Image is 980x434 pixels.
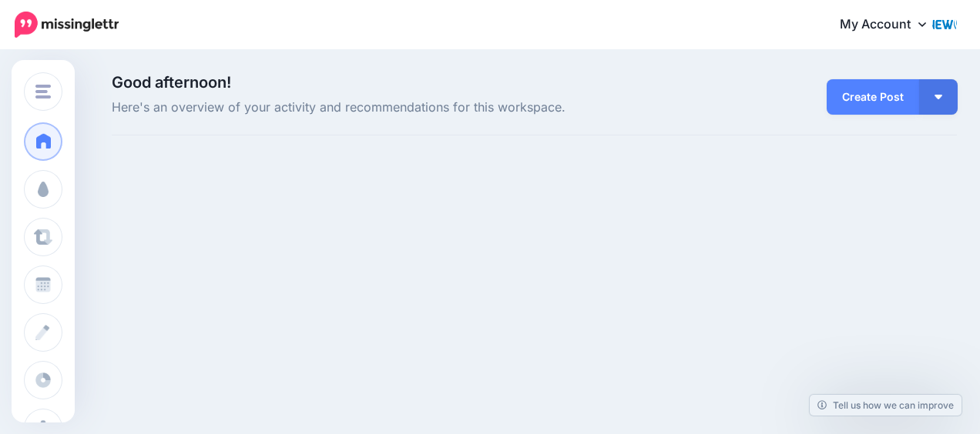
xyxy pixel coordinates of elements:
[935,95,942,99] img: arrow-down-white.png
[112,73,231,92] span: Good afternoon!
[15,12,119,38] img: Missinglettr
[827,79,919,115] a: Create Post
[112,98,667,118] span: Here's an overview of your activity and recommendations for this workspace.
[824,6,957,44] a: My Account
[810,395,962,416] a: Tell us how we can improve
[35,85,51,98] img: menu.png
